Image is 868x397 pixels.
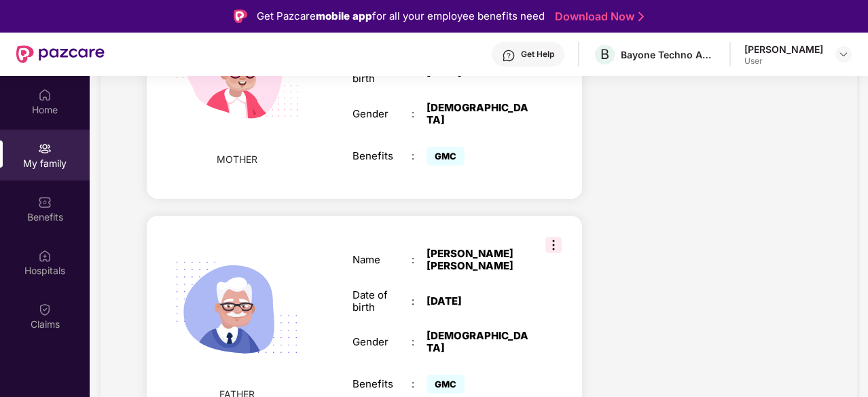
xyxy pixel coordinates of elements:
[352,108,412,120] div: Gender
[427,330,530,354] div: [DEMOGRAPHIC_DATA]
[412,378,427,390] div: :
[412,108,427,120] div: :
[38,142,52,155] img: svg+xml;base64,PHN2ZyB3aWR0aD0iMjAiIGhlaWdodD0iMjAiIHZpZXdCb3g9IjAgMCAyMCAyMCIgZmlsbD0ibm9uZSIgeG...
[352,150,412,162] div: Benefits
[502,49,516,62] img: svg+xml;base64,PHN2ZyBpZD0iSGVscC0zMngzMiIgeG1sbnM9Imh0dHA6Ly93d3cudzMub3JnLzIwMDAvc3ZnIiB3aWR0aD...
[257,8,545,24] div: Get Pazcare for all your employee benefits need
[158,229,315,386] img: svg+xml;base64,PHN2ZyB4bWxucz0iaHR0cDovL3d3dy53My5vcmcvMjAwMC9zdmciIHhtbG5zOnhsaW5rPSJodHRwOi8vd3...
[352,289,412,314] div: Date of birth
[38,88,52,102] img: svg+xml;base64,PHN2ZyBpZD0iSG9tZSIgeG1sbnM9Imh0dHA6Ly93d3cudzMub3JnLzIwMDAvc3ZnIiB3aWR0aD0iMjAiIG...
[744,56,823,67] div: User
[412,150,427,162] div: :
[621,48,716,61] div: Bayone Techno Advisors Private Limited
[600,46,609,62] span: B
[638,10,644,24] img: Stroke
[412,254,427,266] div: :
[427,248,530,272] div: [PERSON_NAME] [PERSON_NAME]
[838,49,849,60] img: svg+xml;base64,PHN2ZyBpZD0iRHJvcGRvd24tMzJ4MzIiIHhtbG5zPSJodHRwOi8vd3d3LnczLm9yZy8yMDAwL3N2ZyIgd2...
[555,10,640,24] a: Download Now
[412,295,427,307] div: :
[352,60,412,85] div: Date of birth
[427,67,530,79] div: [DATE]
[521,49,554,60] div: Get Help
[352,378,412,390] div: Benefits
[412,67,427,79] div: :
[316,10,372,22] strong: mobile app
[352,336,412,348] div: Gender
[38,249,52,263] img: svg+xml;base64,PHN2ZyBpZD0iSG9zcGl0YWxzIiB4bWxucz0iaHR0cDovL3d3dy53My5vcmcvMjAwMC9zdmciIHdpZHRoPS...
[744,43,823,56] div: [PERSON_NAME]
[427,295,530,307] div: [DATE]
[427,147,465,166] span: GMC
[352,254,412,266] div: Name
[412,336,427,348] div: :
[234,10,247,23] img: Logo
[427,375,465,394] span: GMC
[38,303,52,316] img: svg+xml;base64,PHN2ZyBpZD0iQ2xhaW0iIHhtbG5zPSJodHRwOi8vd3d3LnczLm9yZy8yMDAwL3N2ZyIgd2lkdGg9IjIwIi...
[38,195,52,209] img: svg+xml;base64,PHN2ZyBpZD0iQmVuZWZpdHMiIHhtbG5zPSJodHRwOi8vd3d3LnczLm9yZy8yMDAwL3N2ZyIgd2lkdGg9Ij...
[16,45,105,63] img: New Pazcare Logo
[217,152,257,167] span: MOTHER
[427,102,530,126] div: [DEMOGRAPHIC_DATA]
[545,237,562,253] img: svg+xml;base64,PHN2ZyB3aWR0aD0iMzIiIGhlaWdodD0iMzIiIHZpZXdCb3g9IjAgMCAzMiAzMiIgZmlsbD0ibm9uZSIgeG...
